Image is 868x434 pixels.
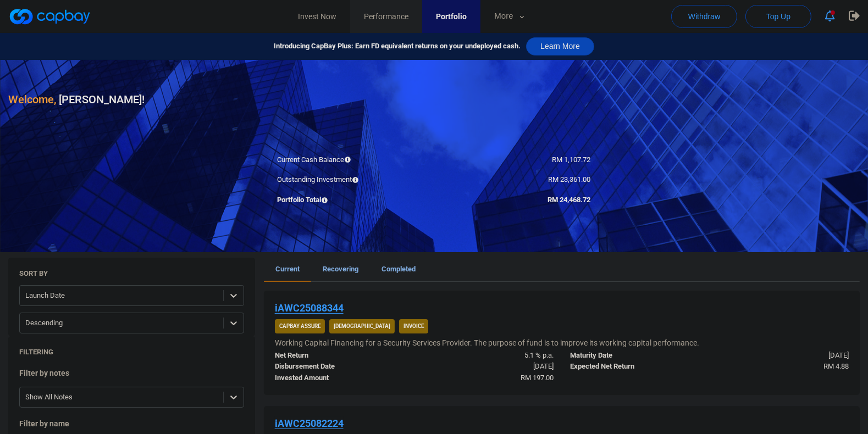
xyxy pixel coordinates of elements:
span: Completed [382,265,416,273]
span: Recovering [323,265,358,273]
u: iAWC25088344 [275,302,344,314]
h5: Filter by name [19,419,244,429]
h5: Working Capital Financing for a Security Services Provider. The purpose of fund is to improve its... [275,338,699,348]
button: Withdraw [671,5,737,28]
div: Maturity Date [562,350,710,361]
div: Current Cash Balance [269,154,434,166]
div: Disbursement Date [267,361,414,372]
u: iAWC25082224 [275,418,344,429]
span: RM 23,361.00 [549,175,591,183]
div: Expected Net Return [562,361,710,372]
span: Portfolio [436,10,467,23]
span: RM 1,107.72 [552,155,591,164]
strong: [DEMOGRAPHIC_DATA] [334,323,390,329]
span: Introducing CapBay Plus: Earn FD equivalent returns on your undeployed cash. [274,41,521,52]
span: RM 4.88 [823,362,849,370]
div: 5.1 % p.a. [414,350,562,361]
h5: Sort By [19,269,48,279]
button: Top Up [745,5,811,28]
span: Welcome, [8,93,56,106]
span: Current [275,265,300,273]
span: RM 197.00 [521,374,554,382]
span: Performance [364,10,408,23]
div: Portfolio Total [269,194,434,206]
strong: CapBay Assure [279,323,320,329]
button: Learn More [526,37,594,55]
h5: Filter by notes [19,368,244,378]
div: Invested Amount [267,372,414,384]
h3: [PERSON_NAME] ! [8,91,145,108]
strong: Invoice [403,323,424,329]
span: RM 24,468.72 [548,196,591,204]
span: Top Up [766,11,790,22]
div: [DATE] [414,361,562,372]
div: [DATE] [709,350,857,361]
div: Outstanding Investment [269,174,434,186]
div: Net Return [267,350,414,361]
h5: Filtering [19,347,53,357]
